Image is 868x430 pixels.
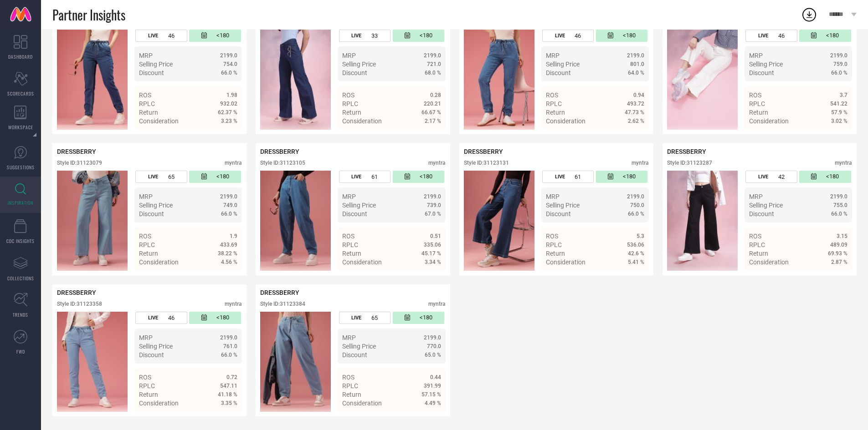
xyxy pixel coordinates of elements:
[667,30,738,130] div: Click to view image
[427,202,441,208] span: 739.0
[542,30,594,42] div: Number of days the style has been live on the platform
[546,109,565,116] span: Return
[139,334,153,341] span: MRP
[139,400,179,407] span: Consideration
[168,173,175,180] span: 65
[260,171,331,271] div: Click to view image
[827,275,847,282] span: Details
[749,117,789,125] span: Consideration
[546,258,586,266] span: Consideration
[216,173,229,181] span: <180
[342,61,376,68] span: Selling Price
[749,61,783,68] span: Selling Price
[221,118,237,124] span: 3.23 %
[749,202,783,209] span: Selling Price
[430,233,441,239] span: 0.51
[749,193,763,200] span: MRP
[596,30,647,42] div: Number of days since the style was first listed on the platform
[139,193,153,200] span: MRP
[546,210,571,218] span: Discount
[8,53,33,60] span: DASHBOARD
[464,160,509,166] div: Style ID: 31123131
[189,171,241,183] div: Number of days since the style was first listed on the platform
[464,171,534,271] img: Style preview image
[342,258,382,266] span: Consideration
[827,134,847,141] span: Details
[830,242,847,248] span: 489.09
[139,241,155,248] span: RPLC
[624,275,644,282] span: Details
[342,351,367,359] span: Discount
[801,6,817,23] div: Open download list
[260,312,331,412] img: Style preview image
[393,171,444,183] div: Number of days since the style was first listed on the platform
[351,33,361,39] span: LIVE
[830,193,847,200] span: 2199.0
[625,109,644,116] span: 47.73 %
[342,202,376,209] span: Selling Price
[139,100,155,107] span: RPLC
[220,242,237,248] span: 433.69
[624,134,644,141] span: Details
[628,211,644,217] span: 66.0 %
[627,193,644,200] span: 2199.0
[749,91,761,99] span: ROS
[630,202,644,208] span: 750.0
[220,334,237,341] span: 2199.0
[667,30,738,130] img: Style preview image
[230,233,237,239] span: 1.9
[546,91,558,99] span: ROS
[226,92,237,98] span: 1.98
[818,134,847,141] a: Details
[627,52,644,59] span: 2199.0
[168,314,175,321] span: 46
[837,233,847,239] span: 3.15
[628,70,644,76] span: 64.0 %
[371,314,378,321] span: 65
[57,148,96,155] span: DRESSBERRY
[427,343,441,349] span: 770.0
[799,30,851,42] div: Number of days since the style was first listed on the platform
[139,250,158,257] span: Return
[220,52,237,59] span: 2199.0
[758,174,768,180] span: LIVE
[667,171,738,271] div: Click to view image
[840,92,847,98] span: 3.7
[8,124,33,131] span: WORKSPACE
[342,374,354,381] span: ROS
[135,312,187,324] div: Number of days the style has been live on the platform
[411,134,441,141] a: Details
[749,233,761,240] span: ROS
[555,33,565,39] span: LIVE
[135,171,187,183] div: Number of days the style has been live on the platform
[57,301,102,307] div: Style ID: 31123358
[220,383,237,389] span: 547.11
[226,374,237,380] span: 0.72
[749,210,774,218] span: Discount
[148,174,158,180] span: LIVE
[749,100,765,107] span: RPLC
[615,134,644,141] a: Details
[148,315,158,321] span: LIVE
[427,61,441,67] span: 721.0
[351,315,361,321] span: LIVE
[342,210,367,218] span: Discount
[218,109,237,116] span: 62.37 %
[546,100,562,107] span: RPLC
[425,70,441,76] span: 68.0 %
[464,148,503,155] span: DRESSBERRY
[139,374,151,381] span: ROS
[430,374,441,380] span: 0.44
[627,101,644,107] span: 493.72
[830,52,847,59] span: 2199.0
[411,416,441,423] a: Details
[139,210,164,218] span: Discount
[260,301,305,307] div: Style ID: 31123384
[223,343,237,349] span: 761.0
[745,171,797,183] div: Number of days the style has been live on the platform
[351,174,361,180] span: LIVE
[139,202,173,209] span: Selling Price
[615,275,644,282] a: Details
[216,32,229,40] span: <180
[464,30,534,130] img: Style preview image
